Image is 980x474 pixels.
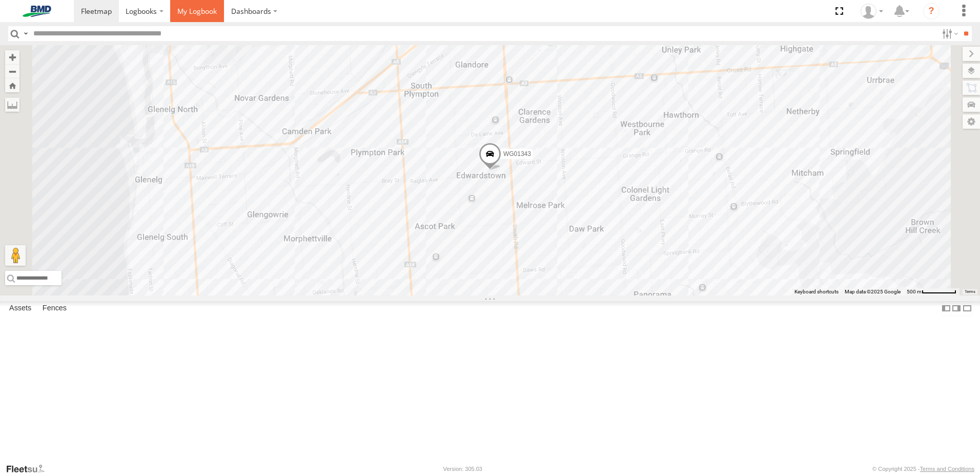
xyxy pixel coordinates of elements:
[5,64,19,78] button: Zoom out
[845,289,901,294] span: Map data ©2025 Google
[10,6,64,17] img: bmd-logo.svg
[503,150,531,157] span: WG01343
[5,245,26,266] button: Drag Pegman onto the map to open Street View
[443,466,482,472] div: Version: 305.03
[923,3,940,19] i: ?
[938,26,960,41] label: Search Filter Options
[965,290,975,294] a: Terms
[872,466,974,472] div: © Copyright 2025 -
[920,466,974,472] a: Terms and Conditions
[6,464,53,474] a: Visit our Website
[907,289,922,294] span: 500 m
[22,26,30,41] label: Search Query
[37,301,72,315] label: Fences
[5,78,19,92] button: Zoom Home
[857,4,887,19] div: Ben Howell
[963,114,980,129] label: Map Settings
[941,301,951,316] label: Dock Summary Table to the Left
[904,288,959,295] button: Map scale: 500 m per 64 pixels
[5,97,19,112] label: Measure
[951,301,962,316] label: Dock Summary Table to the Right
[5,50,19,64] button: Zoom in
[4,301,36,315] label: Assets
[794,288,839,295] button: Keyboard shortcuts
[962,301,972,316] label: Hide Summary Table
